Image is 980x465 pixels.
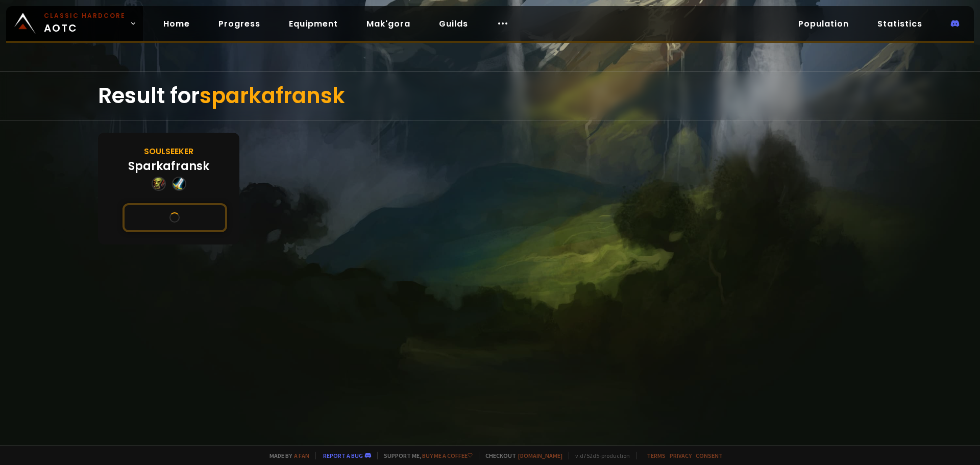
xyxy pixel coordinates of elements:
[569,452,630,459] span: v. d752d5 - production
[98,72,882,120] div: Result for
[6,6,143,41] a: Classic HardcoreAOTC
[518,452,562,459] a: [DOMAIN_NAME]
[210,13,268,34] a: Progress
[281,13,346,34] a: Equipment
[263,452,309,459] span: Made by
[128,158,209,175] div: Sparkafransk
[44,11,126,36] span: AOTC
[670,452,692,459] a: Privacy
[323,452,363,459] a: Report a bug
[431,13,476,34] a: Guilds
[358,13,419,34] a: Mak'gora
[647,452,666,459] a: Terms
[696,452,723,459] a: Consent
[377,452,473,459] span: Support me,
[294,452,309,459] a: a fan
[44,11,126,20] small: Classic Hardcore
[479,452,562,459] span: Checkout
[422,452,473,459] a: Buy me a coffee
[200,81,345,111] span: sparkafransk
[122,203,227,232] button: See this character
[144,145,193,158] div: Soulseeker
[869,13,930,34] a: Statistics
[155,13,198,34] a: Home
[790,13,857,34] a: Population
